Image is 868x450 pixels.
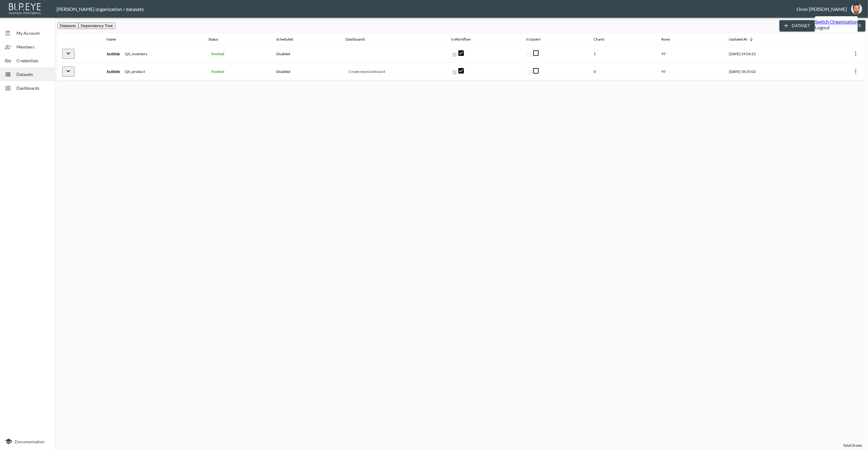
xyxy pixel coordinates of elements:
th: {"type":"div","key":null,"ref":null,"props":{"style":{"display":"flex","gap":16,"alignItems":"cen... [102,63,204,80]
img: f7df4f0b1e237398fe25aedd0497c453 [851,3,862,14]
span: finished [212,52,224,56]
button: Datasets [57,23,78,29]
th: {"type":"div","key":null,"ref":null,"props":{"style":{"display":"flex","gap":16,"alignItems":"cen... [102,45,204,63]
li: Logout [815,24,858,30]
button: Dependency Tree [78,23,115,29]
a: Link1 [347,50,359,57]
th: 2025-09-12, 18:25:02 [724,63,798,80]
span: Status [208,36,226,43]
div: QX_product [107,65,199,78]
div: Oron [PERSON_NAME] [797,6,847,12]
div: Rows [661,36,670,43]
th: {"type":{},"key":null,"ref":null,"props":{"disabled":true,"checked":false,"color":"primary","styl... [521,63,589,80]
th: {"type":{"isMobxInjector":true,"displayName":"inject-with-userStore-stripeStore-datasetsStore(Obj... [798,45,866,63]
th: 2025-09-12, 19:24:23 [724,45,798,63]
th: 97 [656,63,724,80]
div: [PERSON_NAME] organization / datasets [56,6,797,12]
div: QX_inventory [107,47,199,60]
span: finished [212,69,224,74]
button: more [851,67,861,76]
div: Dashboards [345,36,365,43]
th: {"type":{},"key":null,"ref":null,"props":{"disabled":true,"checked":true,"color":"primary","style... [447,45,522,63]
div: Charts [594,36,605,43]
div: Platform [57,22,115,29]
div: Name [107,36,116,43]
th: {"type":{},"key":null,"ref":null,"props":{"disabled":true,"checked":true,"color":"primary","style... [447,63,522,80]
span: Credentials [16,57,50,64]
th: {"type":{},"key":null,"ref":null,"props":{"size":"small","label":{"type":{},"key":null,"ref":null... [204,45,271,63]
span: Updated At [729,36,755,43]
th: 1 [589,45,657,63]
span: Name [107,36,124,43]
th: {"type":{},"key":null,"ref":null,"props":{"size":"small","label":{"type":{},"key":null,"ref":null... [204,63,271,80]
a: Switch Organization [815,19,858,24]
th: {"type":"div","key":null,"ref":null,"props":{"style":{"display":"flex","flexWrap":"wrap","gap":6}... [341,45,446,63]
div: Is Workflow [451,36,471,43]
span: Charts [594,36,613,43]
span: Dashboards [16,85,50,91]
button: expand row [62,67,74,77]
th: 0 [589,63,657,80]
span: Is Upsert [526,36,548,43]
span: Total: 2 rows [843,443,862,448]
div: Is Upsert [526,36,541,43]
span: Rows [661,36,678,43]
span: Documentation [15,439,45,444]
div: Link1 [345,51,360,56]
div: Updated At [729,36,747,43]
button: expand row [62,49,74,59]
a: Documentation [5,438,50,445]
button: more [851,49,861,59]
span: Datasets [16,71,50,77]
span: Is Workflow [451,36,479,43]
button: Dataset [779,20,815,31]
th: 97 [656,45,724,63]
th: {"type":{},"key":null,"ref":null,"props":{"size":"small","clickable":true,"style":{"background":"... [341,63,446,80]
th: Disabled [271,63,341,80]
span: My Account [16,30,50,36]
button: oron@bipeye.com [847,2,866,16]
div: Scheduled [276,36,293,43]
a: Create new Dashboard [347,68,386,75]
img: bipeye-logo [8,2,43,15]
img: bubble.io icon [107,65,120,78]
span: Members [16,44,50,50]
img: bubble.io icon [107,47,120,60]
span: Scheduled [276,36,301,43]
div: Status [208,36,218,43]
th: {"type":{"isMobxInjector":true,"displayName":"inject-with-userStore-stripeStore-datasetsStore(Obj... [798,63,866,80]
div: Create new Dashboard [345,69,441,74]
th: Disabled [271,45,341,63]
th: {"type":{},"key":null,"ref":null,"props":{"disabled":true,"checked":false,"color":"primary","styl... [521,45,589,63]
span: Dashboards [345,36,373,43]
